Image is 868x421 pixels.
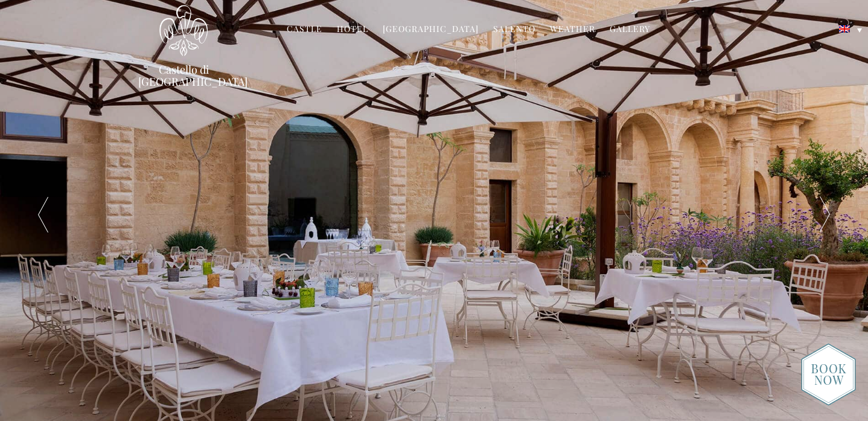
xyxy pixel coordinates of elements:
[287,23,322,37] a: Castle
[383,23,479,37] a: [GEOGRAPHIC_DATA]
[159,5,208,56] img: Castello di Ugento
[138,63,229,88] a: Castello di [GEOGRAPHIC_DATA]
[493,23,535,37] a: Salento
[550,23,595,37] a: Weather
[337,23,368,37] a: Hotel
[801,343,856,406] img: new-booknow.png
[839,25,850,33] img: English
[610,23,650,37] a: Gallery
